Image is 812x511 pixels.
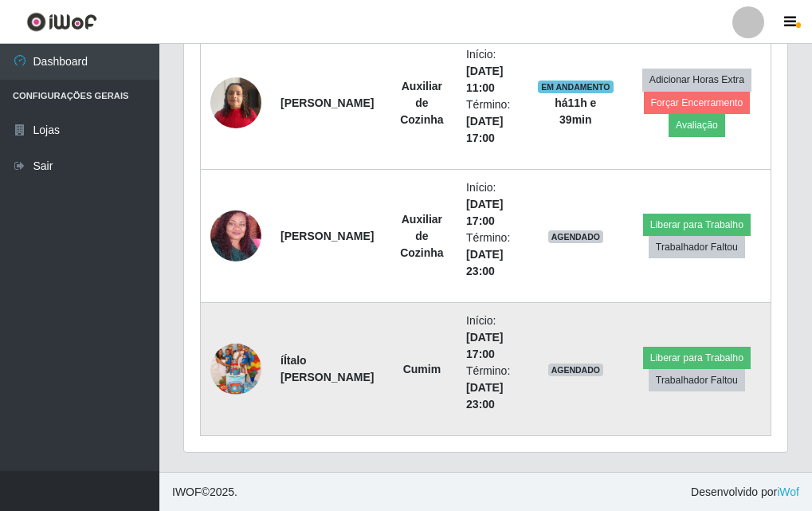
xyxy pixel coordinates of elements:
[466,115,503,144] time: [DATE] 17:00
[538,81,614,93] span: EM ANDAMENTO
[466,198,503,227] time: [DATE] 17:00
[777,485,799,498] a: iWof
[466,363,519,413] li: Término:
[548,364,604,376] span: AGENDADO
[555,96,596,126] strong: há 11 h e 39 min
[649,236,745,258] button: Trabalhador Faltou
[466,65,503,94] time: [DATE] 11:00
[466,312,519,363] li: Início:
[466,230,519,280] li: Término:
[210,324,261,415] img: 1747062171782.jpeg
[210,69,261,136] img: 1737135977494.jpeg
[466,46,519,96] li: Início:
[466,248,503,277] time: [DATE] 23:00
[644,92,751,114] button: Forçar Encerramento
[691,484,799,501] span: Desenvolvido por
[466,331,503,360] time: [DATE] 17:00
[172,484,237,501] span: © 2025 .
[649,369,745,391] button: Trabalhador Faltou
[466,96,519,147] li: Término:
[400,80,443,126] strong: Auxiliar de Cozinha
[210,183,261,289] img: 1695958183677.jpeg
[280,96,374,109] strong: [PERSON_NAME]
[172,485,202,498] span: IWOF
[669,114,725,136] button: Avaliação
[280,354,374,383] strong: íÍtalo [PERSON_NAME]
[643,214,751,236] button: Liberar para Trabalho
[643,347,751,369] button: Liberar para Trabalho
[400,213,443,259] strong: Auxiliar de Cozinha
[642,69,751,91] button: Adicionar Horas Extra
[403,363,441,375] strong: Cumim
[466,381,503,411] time: [DATE] 23:00
[466,179,519,230] li: Início:
[548,230,604,243] span: AGENDADO
[26,12,97,32] img: CoreUI Logo
[280,230,374,242] strong: [PERSON_NAME]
